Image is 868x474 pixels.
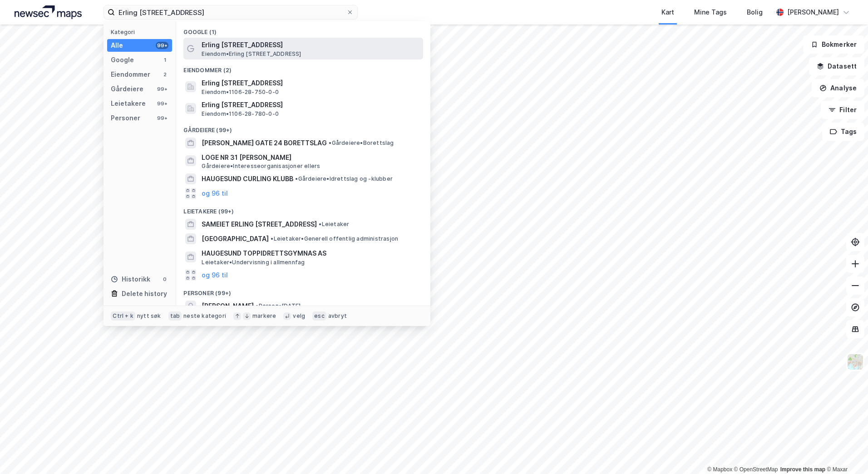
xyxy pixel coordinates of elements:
[256,302,258,309] span: •
[202,138,327,148] span: [PERSON_NAME] GATE 24 BORETTSLAG
[202,50,301,58] span: Eiendom • Erling [STREET_ADDRESS]
[202,188,228,199] button: og 96 til
[271,235,398,242] span: Leietaker • Generell offentlig administrasjon
[15,5,82,19] img: logo.a4113a55bc3d86da70a041830d287a7e.svg
[156,114,168,122] div: 99+
[161,56,168,64] div: 1
[176,59,430,76] div: Eiendommer (2)
[787,7,839,18] div: [PERSON_NAME]
[168,311,182,321] div: tab
[111,29,172,35] div: Kategori
[111,98,146,109] div: Leietakere
[202,78,419,89] span: Erling [STREET_ADDRESS]
[202,99,419,110] span: Erling [STREET_ADDRESS]
[822,123,864,141] button: Tags
[137,312,161,320] div: nytt søk
[812,79,864,97] button: Analyse
[694,7,727,18] div: Mine Tags
[111,311,135,321] div: Ctrl + k
[183,312,226,320] div: neste kategori
[161,276,168,283] div: 0
[156,42,168,49] div: 99+
[747,7,763,18] div: Bolig
[202,39,419,50] span: Erling [STREET_ADDRESS]
[847,353,864,370] img: Z
[312,311,326,321] div: esc
[176,282,430,299] div: Personer (99+)
[202,89,279,96] span: Eiendom • 1106-28-750-0-0
[176,21,430,38] div: Google (1)
[111,69,150,80] div: Eiendommer
[156,85,168,93] div: 99+
[780,466,825,473] a: Improve this map
[202,233,269,244] span: [GEOGRAPHIC_DATA]
[202,173,293,184] span: HAUGESUND CURLING KLUBB
[176,119,430,136] div: Gårdeiere (99+)
[329,139,394,147] span: Gårdeiere • Borettslag
[734,466,778,473] a: OpenStreetMap
[111,54,134,65] div: Google
[115,5,346,19] input: Søk på adresse, matrikkel, gårdeiere, leietakere eller personer
[202,270,228,281] button: og 96 til
[319,221,321,227] span: •
[176,201,430,217] div: Leietakere (99+)
[202,152,419,163] span: LOGE NR 31 [PERSON_NAME]
[803,35,864,54] button: Bokmerker
[202,219,317,230] span: SAMEIET ERLING [STREET_ADDRESS]
[202,259,305,266] span: Leietaker • Undervisning i allmennfag
[202,248,419,259] span: HAUGESUND TOPPIDRETTSGYMNAS AS
[707,466,732,473] a: Mapbox
[111,113,140,123] div: Personer
[256,302,301,310] span: Person • [DATE]
[329,139,331,146] span: •
[809,57,864,75] button: Datasett
[293,312,305,320] div: velg
[295,175,298,182] span: •
[202,301,254,311] span: [PERSON_NAME]
[271,235,273,242] span: •
[202,110,279,118] span: Eiendom • 1106-28-780-0-0
[156,100,168,107] div: 99+
[821,101,864,119] button: Filter
[122,288,167,299] div: Delete history
[328,312,347,320] div: avbryt
[252,312,276,320] div: markere
[295,175,393,183] span: Gårdeiere • Idrettslag og -klubber
[111,40,123,51] div: Alle
[202,163,320,170] span: Gårdeiere • Interesseorganisasjoner ellers
[319,221,349,228] span: Leietaker
[661,7,674,18] div: Kart
[111,274,150,285] div: Historikk
[161,71,168,78] div: 2
[823,430,868,474] div: Kontrollprogram for chat
[823,430,868,474] iframe: Chat Widget
[111,84,143,94] div: Gårdeiere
